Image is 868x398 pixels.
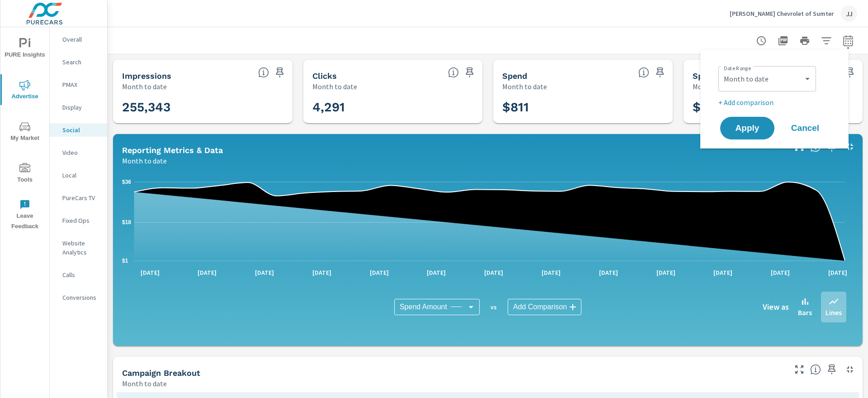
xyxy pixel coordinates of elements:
[62,216,100,225] p: Fixed Ops
[62,35,100,44] p: Overall
[394,299,480,315] div: Spend Amount
[191,268,223,277] p: [DATE]
[122,71,171,81] h5: Impressions
[62,193,100,202] p: PureCars TV
[3,121,47,144] span: My Market
[843,139,857,154] button: Minimize Widget
[693,100,854,115] h3: $19
[258,67,269,78] span: The number of times an ad was shown on your behalf.
[839,32,857,50] button: Select Date Range
[502,71,527,81] h5: Spend
[787,124,823,132] span: Cancel
[122,378,167,389] p: Month to date
[792,362,807,377] button: Make Fullscreen
[122,155,167,166] p: Month to date
[653,65,667,80] span: Save this to your personalized report
[122,81,167,92] p: Month to date
[363,268,395,277] p: [DATE]
[508,299,581,315] div: Add Comparison
[62,239,100,257] p: Website Analytics
[841,5,857,22] div: JJ
[843,362,857,377] button: Minimize Widget
[50,168,107,182] div: Local
[718,97,834,108] p: + Add comparison
[693,81,737,92] p: Month to date
[420,268,452,277] p: [DATE]
[62,270,100,279] p: Calls
[62,125,100,134] p: Social
[122,100,283,115] h3: 255,343
[729,124,765,132] span: Apply
[50,123,107,137] div: Social
[50,236,107,259] div: Website Analytics
[796,32,814,50] button: Print Report
[707,268,739,277] p: [DATE]
[273,65,287,80] span: Save this to your personalized report
[62,80,100,89] p: PMAX
[822,268,854,277] p: [DATE]
[400,302,447,312] span: Spend Amount
[3,199,47,232] span: Leave Feedback
[843,65,857,80] span: Save this to your personalized report
[122,368,200,378] h5: Campaign Breakout
[50,191,107,205] div: PureCars TV
[502,81,547,92] p: Month to date
[730,10,834,18] p: [PERSON_NAME] Chevrolet of Sumter
[478,268,509,277] p: [DATE]
[312,71,337,81] h5: Clicks
[462,65,477,80] span: Save this to your personalized report
[774,32,792,50] button: "Export Report to PDF"
[62,293,100,302] p: Conversions
[3,38,47,60] span: PURE Insights
[62,148,100,157] p: Video
[778,117,832,139] button: Cancel
[480,303,508,311] p: vs
[50,101,107,114] div: Display
[50,33,107,46] div: Overall
[638,67,649,78] span: The amount of money spent on advertising during the period.
[249,268,280,277] p: [DATE]
[134,268,166,277] p: [DATE]
[122,258,128,264] text: $1
[593,268,624,277] p: [DATE]
[448,67,459,78] span: The number of times an ad was clicked by a consumer.
[825,362,839,377] span: Save this to your personalized report
[122,145,223,155] h5: Reporting Metrics & Data
[50,291,107,304] div: Conversions
[122,179,131,185] text: $36
[50,214,107,227] div: Fixed Ops
[535,268,567,277] p: [DATE]
[62,171,100,180] p: Local
[312,81,357,92] p: Month to date
[62,103,100,112] p: Display
[0,27,49,235] div: nav menu
[502,100,664,115] h3: $811
[50,78,107,91] div: PMAX
[826,307,842,318] p: Lines
[650,268,682,277] p: [DATE]
[306,268,338,277] p: [DATE]
[3,80,47,102] span: Advertise
[764,268,796,277] p: [DATE]
[50,268,107,282] div: Calls
[693,71,774,81] h5: Spend Per Unit Sold
[3,163,47,185] span: Tools
[763,302,789,312] h6: View as
[62,58,100,67] p: Search
[312,100,474,115] h3: 4,291
[810,364,821,375] span: This is a summary of Social performance results by campaign. Each column can be sorted.
[50,55,107,69] div: Search
[720,117,774,139] button: Apply
[798,307,812,318] p: Bars
[513,302,567,312] span: Add Comparison
[122,219,131,225] text: $18
[50,146,107,159] div: Video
